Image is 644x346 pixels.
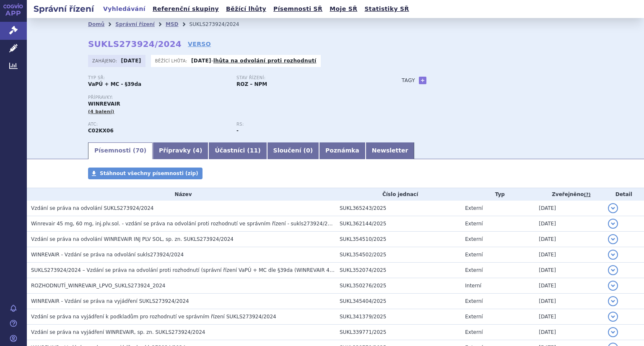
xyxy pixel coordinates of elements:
[188,40,211,48] a: VERSO
[335,309,461,325] td: SUKL341379/2025
[88,122,228,127] p: ATC:
[335,232,461,247] td: SUKL354510/2025
[465,205,483,211] span: Externí
[27,188,335,201] th: Název
[335,325,461,340] td: SUKL339771/2025
[461,188,535,201] th: Typ
[250,147,258,154] span: 11
[419,77,426,84] a: +
[335,294,461,309] td: SUKL345404/2025
[335,278,461,294] td: SUKL350276/2025
[465,314,483,320] span: Externí
[535,263,603,278] td: [DATE]
[190,18,250,31] li: SUKLS273924/2024
[335,188,461,201] th: Číslo jednací
[271,3,325,15] a: Písemnosti SŘ
[535,309,603,325] td: [DATE]
[115,21,155,27] a: Správní řízení
[223,3,269,15] a: Běžící lhůty
[335,201,461,216] td: SUKL365243/2025
[608,296,618,306] button: detail
[335,247,461,263] td: SUKL354502/2025
[88,39,182,49] strong: SUKLS273924/2024
[608,219,618,229] button: detail
[100,170,198,176] span: Stáhnout všechny písemnosti (zip)
[535,201,603,216] td: [DATE]
[213,58,317,64] a: lhůta na odvolání proti rozhodnutí
[608,265,618,275] button: detail
[402,75,415,85] h3: Tagy
[31,252,184,258] span: WINREVAIR - Vzdání se práva na odvolání sukls273924/2024
[535,247,603,263] td: [DATE]
[335,216,461,232] td: SUKL362144/2025
[608,203,618,213] button: detail
[465,298,483,304] span: Externí
[88,21,104,27] a: Domů
[88,81,141,87] strong: VaPÚ + MC - §39da
[31,205,153,211] span: Vzdání se práva na odvolání SUKLS273924/2024
[88,128,114,134] strong: SOTATERCEPT
[27,3,101,15] h2: Správní řízení
[31,236,234,242] span: Vzdání se práva na odvolání WINREVAIR INJ PLV SOL, sp. zn. SUKLS273924/2024
[604,188,644,201] th: Detail
[166,21,179,27] a: MSD
[31,283,165,289] span: ROZHODNUTÍ_WINREVAIR_LPVO_SUKLS273924_2024
[465,236,483,242] span: Externí
[465,221,483,227] span: Externí
[88,168,203,179] a: Stáhnout všechny písemnosti (zip)
[191,57,317,64] p: -
[88,101,120,107] span: WINREVAIR
[191,58,211,64] strong: [DATE]
[319,142,366,159] a: Poznámka
[208,142,267,159] a: Účastníci (11)
[88,109,114,114] span: (4 balení)
[31,221,337,227] span: Winrevair 45 mg, 60 mg, inj.plv.sol. - vzdání se práva na odvolání proti rozhodnutí ve správním ř...
[362,3,411,15] a: Statistiky SŘ
[465,252,483,258] span: Externí
[535,278,603,294] td: [DATE]
[608,250,618,260] button: detail
[150,3,221,15] a: Referenční skupiny
[236,122,377,127] p: RS:
[608,234,618,244] button: detail
[608,327,618,337] button: detail
[135,147,143,154] span: 70
[584,192,590,198] abbr: (?)
[101,3,148,15] a: Vyhledávání
[366,142,415,159] a: Newsletter
[335,263,461,278] td: SUKL352074/2025
[236,75,377,80] p: Stav řízení:
[327,3,360,15] a: Moje SŘ
[31,329,205,335] span: Vzdání se práva na vyjádření WINREVAIR, sp. zn. SUKLS273924/2024
[31,267,421,273] span: SUKLS273924/2024 – Vzdání se práva na odvolání proti rozhodnutí (správní řízení VaPÚ + MC dle §39...
[465,329,483,335] span: Externí
[92,57,119,64] span: Zahájeno:
[155,57,189,64] span: Běžící lhůta:
[535,188,603,201] th: Zveřejněno
[608,281,618,291] button: detail
[31,298,189,304] span: WINREVAIR - Vzdání se práva na vyjádření SUKLS273924/2024
[535,294,603,309] td: [DATE]
[153,142,208,159] a: Přípravky (4)
[535,325,603,340] td: [DATE]
[88,75,228,80] p: Typ SŘ:
[195,147,200,154] span: 4
[535,232,603,247] td: [DATE]
[465,267,483,273] span: Externí
[88,95,385,100] p: Přípravky:
[121,58,141,64] strong: [DATE]
[88,142,153,159] a: Písemnosti (70)
[236,128,239,134] strong: -
[535,216,603,232] td: [DATE]
[306,147,310,154] span: 0
[465,283,481,289] span: Interní
[608,312,618,322] button: detail
[31,314,276,320] span: Vzdání se práva na vyjádření k podkladům pro rozhodnutí ve správním řízení SUKLS273924/2024
[236,81,267,87] strong: ROZ – NPM
[267,142,319,159] a: Sloučení (0)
